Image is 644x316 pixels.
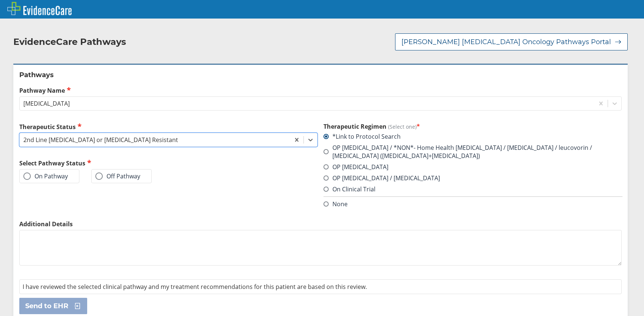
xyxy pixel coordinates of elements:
[23,99,70,108] div: [MEDICAL_DATA]
[323,132,401,141] label: *Link to Protocol Search
[323,200,348,208] label: None
[323,144,622,160] label: OP [MEDICAL_DATA] / *NON*- Home Health [MEDICAL_DATA] / [MEDICAL_DATA] / leucovorin / [MEDICAL_DA...
[95,172,140,180] label: Off Pathway
[23,172,68,180] label: On Pathway
[7,2,72,15] img: EvidenceCare
[19,298,87,314] button: Send to EHR
[19,220,622,228] label: Additional Details
[13,36,126,47] h2: EvidenceCare Pathways
[19,122,318,131] label: Therapeutic Status
[395,33,628,50] button: [PERSON_NAME] [MEDICAL_DATA] Oncology Pathways Portal
[401,37,611,46] span: [PERSON_NAME] [MEDICAL_DATA] Oncology Pathways Portal
[23,136,178,144] div: 2nd Line [MEDICAL_DATA] or [MEDICAL_DATA] Resistant
[323,122,622,131] h3: Therapeutic Regimen
[323,174,440,182] label: OP [MEDICAL_DATA] / [MEDICAL_DATA]
[19,70,622,79] h2: Pathways
[25,302,68,310] span: Send to EHR
[323,163,388,171] label: OP [MEDICAL_DATA]
[23,283,367,291] span: I have reviewed the selected clinical pathway and my treatment recommendations for this patient a...
[19,159,318,167] h2: Select Pathway Status
[323,185,375,193] label: On Clinical Trial
[388,123,417,130] span: (Select one)
[19,86,622,95] label: Pathway Name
